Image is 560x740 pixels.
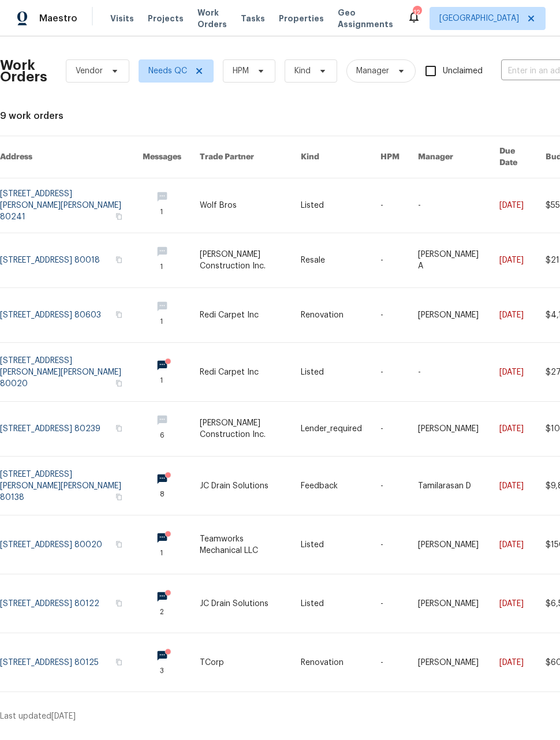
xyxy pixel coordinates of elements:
[371,178,409,233] td: -
[241,14,265,23] span: Tasks
[114,657,124,667] button: Copy Address
[114,539,124,550] button: Copy Address
[409,574,490,633] td: [PERSON_NAME]
[371,574,409,633] td: -
[338,7,393,30] span: Geo Assignments
[191,633,292,692] td: TCorp
[191,457,292,515] td: JC Drain Solutions
[191,178,292,233] td: Wolf Bros
[114,309,124,320] button: Copy Address
[371,233,409,288] td: -
[76,65,103,77] span: Vendor
[439,13,519,24] span: [GEOGRAPHIC_DATA]
[191,574,292,633] td: JC Drain Solutions
[191,136,292,178] th: Trade Partner
[409,343,490,402] td: -
[292,233,371,288] td: Resale
[409,233,490,288] td: [PERSON_NAME] A
[371,402,409,457] td: -
[292,574,371,633] td: Listed
[409,457,490,515] td: Tamilarasan D
[371,288,409,343] td: -
[409,402,490,457] td: [PERSON_NAME]
[292,457,371,515] td: Feedback
[371,633,409,692] td: -
[191,233,292,288] td: [PERSON_NAME] Construction Inc.
[292,136,371,178] th: Kind
[409,136,490,178] th: Manager
[114,211,124,222] button: Copy Address
[292,402,371,457] td: Lender_required
[371,136,409,178] th: HPM
[409,633,490,692] td: [PERSON_NAME]
[114,255,124,265] button: Copy Address
[191,288,292,343] td: Redi Carpet Inc
[413,7,421,18] div: 12
[292,633,371,692] td: Renovation
[114,423,124,433] button: Copy Address
[292,515,371,574] td: Listed
[191,343,292,402] td: Redi Carpet Inc
[197,7,227,30] span: Work Orders
[490,136,536,178] th: Due Date
[292,288,371,343] td: Renovation
[148,13,184,24] span: Projects
[191,402,292,457] td: [PERSON_NAME] Construction Inc.
[292,343,371,402] td: Listed
[294,65,311,77] span: Kind
[371,457,409,515] td: -
[114,598,124,608] button: Copy Address
[114,492,124,502] button: Copy Address
[356,65,389,77] span: Manager
[39,13,77,24] span: Maestro
[371,343,409,402] td: -
[409,288,490,343] td: [PERSON_NAME]
[233,65,249,77] span: HPM
[191,515,292,574] td: Teamworks Mechanical LLC
[133,136,191,178] th: Messages
[279,13,324,24] span: Properties
[114,378,124,388] button: Copy Address
[110,13,134,24] span: Visits
[292,178,371,233] td: Listed
[409,178,490,233] td: -
[371,515,409,574] td: -
[51,712,76,720] span: [DATE]
[443,65,483,77] span: Unclaimed
[148,65,187,77] span: Needs QC
[409,515,490,574] td: [PERSON_NAME]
